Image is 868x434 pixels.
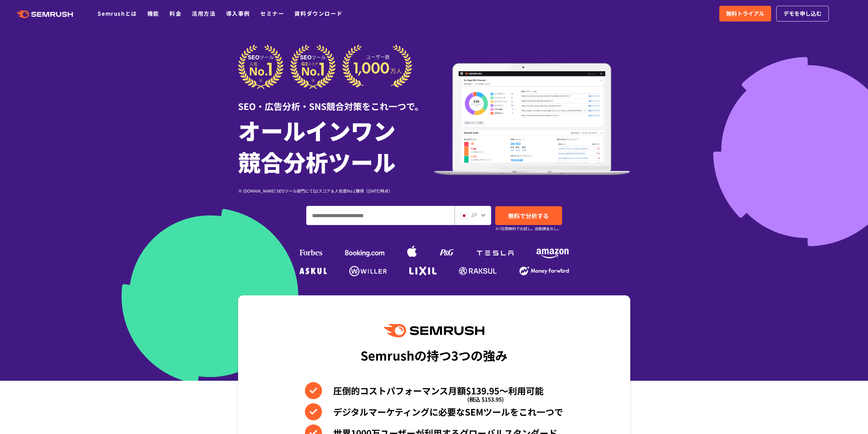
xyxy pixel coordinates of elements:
[147,9,159,17] a: 機能
[238,89,434,113] div: SEO・広告分析・SNS競合対策をこれ一つで。
[305,382,563,399] li: 圧倒的コストパフォーマンス月額$139.95〜利用可能
[98,9,137,17] a: Semrushとは
[361,342,507,368] div: Semrushの持つ3つの強み
[238,114,434,177] h1: オールインワン 競合分析ツール
[719,6,771,22] a: 無料トライアル
[726,9,764,18] span: 無料トライアル
[307,206,454,225] input: ドメイン、キーワードまたはURLを入力してください
[495,206,562,225] a: 無料で分析する
[467,391,504,408] span: (税込 $153.95)
[384,324,484,337] img: Semrush
[238,187,434,194] div: ※ [DOMAIN_NAME] SEOツール部門にてG2スコア＆人気度No.1獲得（[DATE]時点）
[783,9,822,18] span: デモを申し込む
[170,9,181,17] a: 料金
[260,9,284,17] a: セミナー
[508,211,549,220] span: 無料で分析する
[776,6,829,22] a: デモを申し込む
[471,211,477,219] span: JP
[305,403,563,420] li: デジタルマーケティングに必要なSEMツールをこれ一つで
[294,9,342,17] a: 資料ダウンロード
[192,9,216,17] a: 活用方法
[495,225,561,232] small: ※7日間無料でお試し。自動課金なし。
[226,9,250,17] a: 導入事例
